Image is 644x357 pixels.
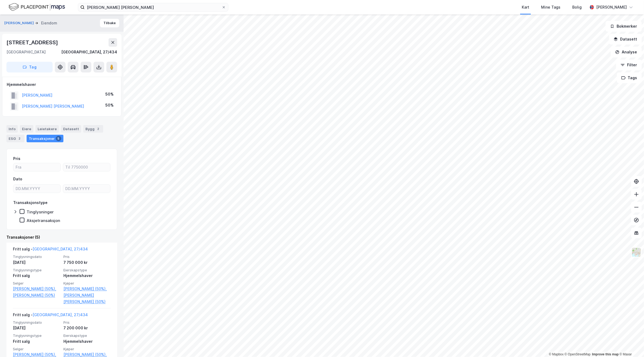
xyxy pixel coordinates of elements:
[6,125,18,133] div: Info
[13,338,60,345] div: Fritt salg
[616,60,642,70] button: Filter
[61,49,117,55] div: [GEOGRAPHIC_DATA], 27/434
[96,126,101,132] div: 2
[13,281,60,286] span: Selger
[27,135,63,142] div: Transaksjoner
[611,47,642,57] button: Analyse
[56,136,61,141] div: 5
[63,163,110,171] input: Til 7750000
[83,125,103,133] div: Bygg
[13,155,20,162] div: Pris
[63,286,111,292] a: [PERSON_NAME] (50%),
[596,4,627,10] div: [PERSON_NAME]
[541,4,560,10] div: Mine Tags
[13,292,60,298] a: [PERSON_NAME] (50%)
[63,272,111,279] div: Hjemmelshaver
[13,163,60,171] input: Fra
[13,176,22,182] div: Dato
[63,268,111,272] span: Eierskapstype
[13,185,60,193] input: DD.MM.YYYY
[6,38,59,47] div: [STREET_ADDRESS]
[13,259,60,266] div: [DATE]
[63,320,111,325] span: Pris
[63,185,110,193] input: DD.MM.YYYY
[609,34,642,45] button: Datasett
[13,333,60,338] span: Tinglysningstype
[13,286,60,292] a: [PERSON_NAME] (50%),
[13,246,88,254] div: Fritt salg -
[549,352,564,356] a: Mapbox
[100,19,119,27] button: Tilbake
[4,20,35,26] button: [PERSON_NAME]
[13,254,60,259] span: Tinglysningsdato
[6,62,53,72] button: Tag
[63,338,111,345] div: Hjemmelshaver
[105,102,114,108] div: 50%
[7,81,117,88] div: Hjemmelshaver
[63,259,111,266] div: 7 750 000 kr
[572,4,582,10] div: Bolig
[13,347,60,351] span: Selger
[63,292,111,305] a: [PERSON_NAME] [PERSON_NAME] (50%)
[63,325,111,331] div: 7 200 000 kr
[61,125,81,133] div: Datasett
[6,49,46,55] div: [GEOGRAPHIC_DATA]
[631,247,642,257] img: Z
[63,254,111,259] span: Pris
[41,20,57,26] div: Eiendom
[17,136,22,141] div: 2
[6,135,24,142] div: ESG
[9,2,65,12] img: logo.f888ab2527a4732fd821a326f86c7f29.svg
[13,268,60,272] span: Tinglysningstype
[606,21,642,32] button: Bokmerker
[63,281,111,286] span: Kjøper
[63,347,111,351] span: Kjøper
[522,4,529,10] div: Kart
[20,125,33,133] div: Eiere
[27,209,54,214] div: Tinglysninger
[35,125,59,133] div: Leietakere
[13,325,60,331] div: [DATE]
[565,352,591,356] a: OpenStreetMap
[85,3,222,11] input: Søk på adresse, matrikkel, gårdeiere, leietakere eller personer
[6,234,117,241] div: Transaksjoner (5)
[33,247,88,251] a: [GEOGRAPHIC_DATA], 27/434
[13,272,60,279] div: Fritt salg
[105,91,114,97] div: 50%
[33,312,88,317] a: [GEOGRAPHIC_DATA], 27/434
[617,72,642,83] button: Tags
[592,352,619,356] a: Improve this map
[13,320,60,325] span: Tinglysningsdato
[13,199,48,206] div: Transaksjonstype
[63,333,111,338] span: Eierskapstype
[617,331,644,357] iframe: Chat Widget
[27,218,60,223] div: Aksjetransaksjon
[13,312,88,320] div: Fritt salg -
